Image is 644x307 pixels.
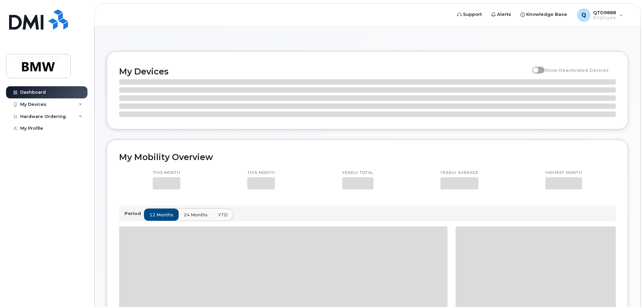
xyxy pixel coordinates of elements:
p: This month [153,170,180,176]
p: Highest month [545,170,582,176]
p: Period [124,210,144,217]
h2: My Mobility Overview [119,152,616,162]
p: Yearly average [440,170,478,176]
span: Show Deactivated Devices [544,67,609,73]
p: This month [247,170,275,176]
span: 24 months [184,212,208,218]
span: YTD [218,212,228,218]
p: Yearly total [342,170,373,176]
h2: My Devices [119,66,529,76]
input: Show Deactivated Devices [532,64,538,69]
